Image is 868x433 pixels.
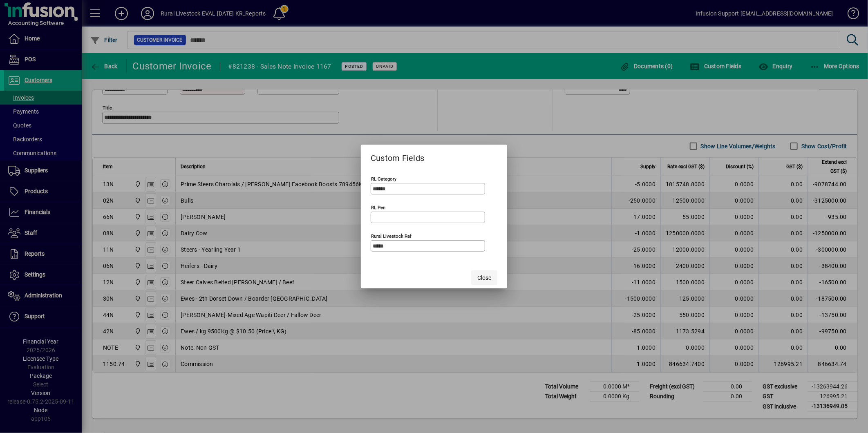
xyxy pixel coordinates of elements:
[371,233,412,239] mat-label: Rural Livestock Ref
[371,176,396,182] mat-label: RL Category
[477,274,491,282] span: Close
[361,145,507,168] h2: Custom Fields
[471,270,497,285] button: Close
[371,205,385,210] mat-label: RL Pen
